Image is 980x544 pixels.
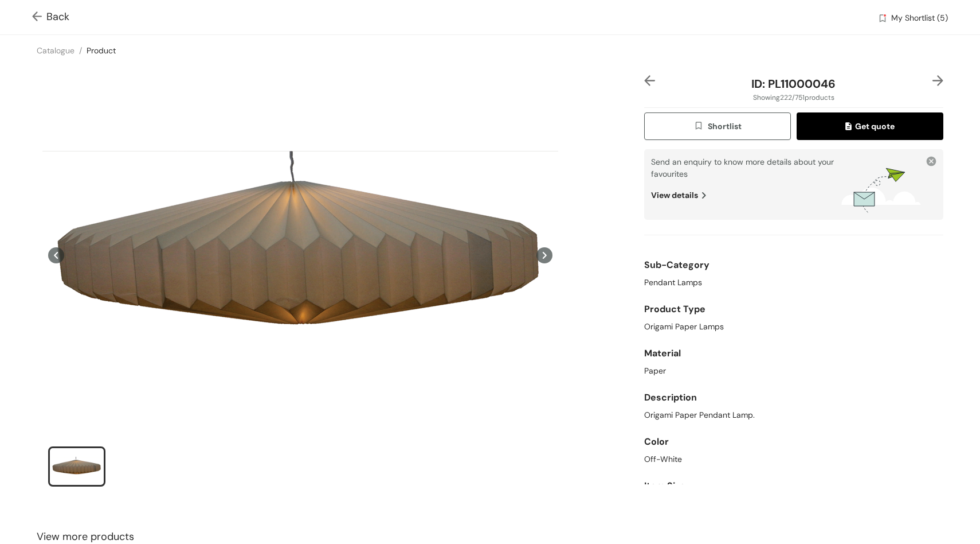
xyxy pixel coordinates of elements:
[644,430,943,453] div: Color
[79,45,82,56] span: /
[698,189,706,201] img: view
[845,122,855,133] img: quote
[797,112,943,140] button: quoteGet quote
[644,298,943,321] div: Product Type
[891,12,948,26] span: My Shortlist (5)
[644,409,755,421] span: Origami Paper Pendant Lamp.
[926,156,936,166] img: close
[644,386,943,409] div: Description
[644,321,943,333] div: Origami Paper Lamps
[845,120,895,133] span: Get quote
[693,121,707,133] img: wishlist
[644,342,943,365] div: Material
[644,453,943,465] div: Off-White
[87,45,116,56] a: Product
[644,277,943,289] div: Pendant Lamps
[751,76,836,91] span: ID: PL11000046
[644,365,943,377] div: Paper
[644,254,943,277] div: Sub-Category
[932,75,943,86] img: right
[644,475,943,498] div: Item Size
[693,120,741,133] span: Shortlist
[651,180,841,201] div: View details
[841,166,921,213] img: wishlists
[753,92,834,103] span: Showing 222 / 751 products
[651,157,834,179] span: Send an enquiry to know more details about your favourites
[32,9,69,25] span: Back
[877,13,888,25] img: wishlist
[32,11,46,24] img: Go back
[644,112,791,140] button: wishlistShortlist
[37,45,75,56] a: Catalogue
[48,446,105,487] li: slide item 1
[644,75,655,86] img: left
